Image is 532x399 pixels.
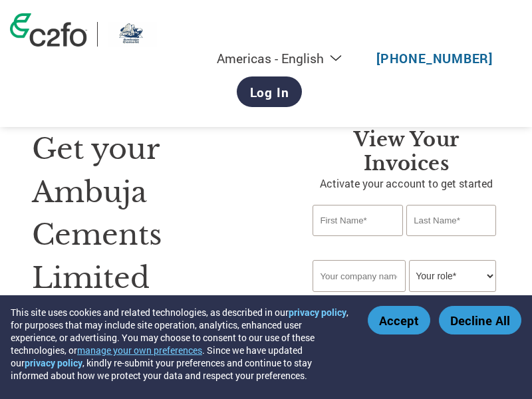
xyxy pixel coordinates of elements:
[108,22,157,47] img: Ambuja Cements Limited
[32,128,273,385] h1: Get your Ambuja Cements Limited invoices paid early with C2FO
[406,205,496,236] input: Last Name*
[313,237,402,255] div: Invalid first name or first name is too long
[406,237,496,255] div: Invalid last name or last name is too long
[77,344,202,356] button: manage your own preferences
[368,306,430,334] button: Accept
[25,356,82,369] a: privacy policy
[409,260,496,292] select: Title/Role
[10,13,87,47] img: c2fo logo
[11,306,348,382] div: This site uses cookies and related technologies, as described in our , for purposes that may incl...
[313,260,405,292] input: Your company name*
[313,293,496,302] div: Invalid company name or company name is too long
[313,128,500,176] h3: View Your Invoices
[237,76,303,107] a: Log In
[289,306,346,319] a: privacy policy
[313,205,402,236] input: First Name*
[313,176,500,192] p: Activate your account to get started
[439,306,521,334] button: Decline All
[376,50,493,66] a: [PHONE_NUMBER]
